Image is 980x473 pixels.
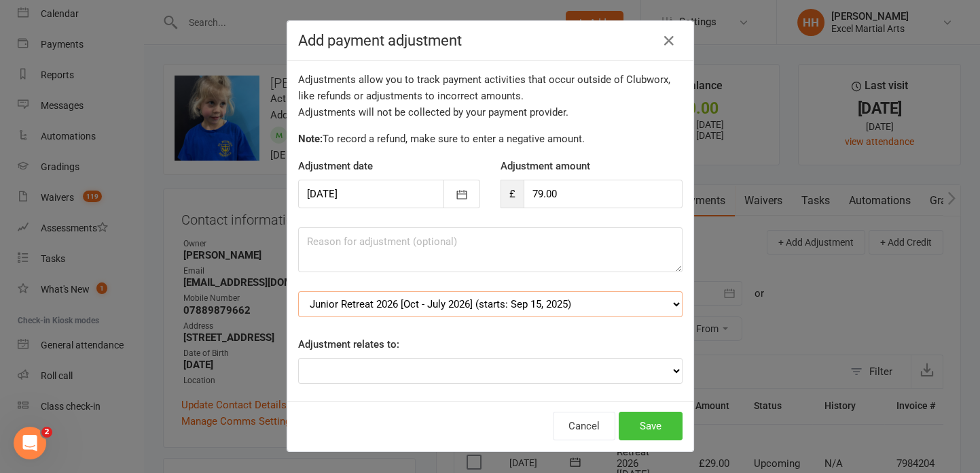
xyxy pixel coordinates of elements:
iframe: Intercom live chat [14,427,46,459]
label: Adjustment amount [501,158,590,174]
span: 2 [41,427,52,438]
span: £ [501,180,524,208]
label: Adjustment date [298,158,373,174]
label: Adjustment relates to: [298,336,399,353]
p: To record a refund, make sure to enter a negative amount. [298,131,683,147]
button: Cancel [553,412,615,440]
h4: Add payment adjustment [298,32,683,49]
strong: Note: [298,133,323,145]
div: Adjustments allow you to track payment activities that occur outside of Clubworx, like refunds or... [298,71,683,120]
button: Close [658,30,680,52]
button: Save [619,412,683,440]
